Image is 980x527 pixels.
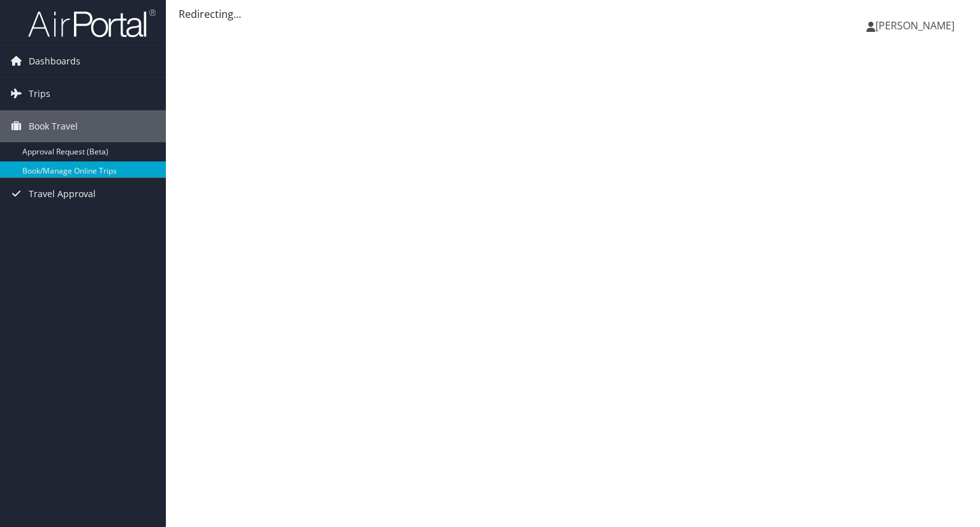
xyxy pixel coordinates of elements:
[28,8,156,38] img: airportal-logo.png
[29,110,78,142] span: Book Travel
[179,6,967,22] div: Redirecting...
[29,178,96,210] span: Travel Approval
[29,45,80,77] span: Dashboards
[29,78,50,110] span: Trips
[866,6,967,45] a: [PERSON_NAME]
[875,19,954,33] span: [PERSON_NAME]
